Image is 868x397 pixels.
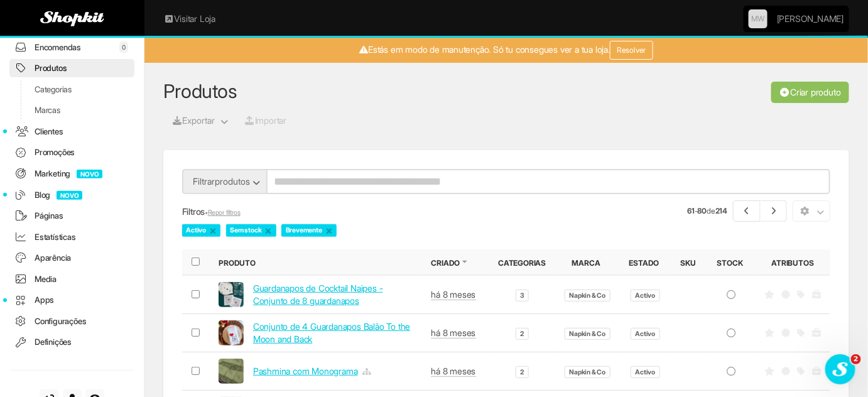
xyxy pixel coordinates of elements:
[631,366,659,378] span: Activo
[431,366,476,377] abbr: 16 jan 2025 às 13:52
[516,290,529,302] span: 3
[253,366,358,376] a: Pashmina com Monograma
[489,249,555,275] th: Categorias
[726,367,737,376] i: Stock inactivo
[9,207,134,225] a: Páginas
[812,329,821,337] i: Revenda / B2B
[182,224,220,237] span: Activo
[565,328,610,340] span: Napkin & Co
[215,176,250,187] span: produtos
[219,282,244,307] img: 8be5da6-123804-img_0920-001.JPG
[9,186,134,204] a: BlogNOVO
[9,333,134,351] a: Definições
[182,207,553,217] h5: Filtros
[782,290,791,299] i: Novidade
[9,143,134,161] a: Promoções
[265,225,273,236] a: ×
[698,206,707,215] strong: 80
[687,206,695,215] strong: 61
[77,170,102,178] span: NOVO
[205,209,240,217] small: •
[782,367,791,376] i: Novidade
[9,249,134,267] a: Aparência
[163,80,237,102] a: Produtos
[572,258,604,268] button: Marca
[219,359,244,384] img: ba4f3c5-134852-img_0636-002.JPG
[219,320,244,345] img: 5b37566-091532-img_0775-001.JPG
[281,224,336,237] span: Brevemente
[715,206,727,215] strong: 214
[243,114,287,128] a: Importar
[726,329,737,337] i: Stock inactivo
[9,80,134,99] a: Categorias
[812,367,821,376] i: Revenda / B2B
[163,13,215,25] a: Visitar Loja
[219,258,258,268] button: Produto
[771,82,849,103] a: Criar produto
[9,270,134,288] a: Media
[119,41,128,53] span: 0
[782,329,791,337] i: Novidade
[765,367,775,376] i: Destaque
[253,283,383,306] a: Guardanapos de Cocktail Naipes - Conjunto de 8 guardanapos
[687,205,727,216] small: - de
[431,258,463,268] button: Criado
[765,290,775,299] i: Destaque
[182,169,267,194] button: Filtrarprodutos
[631,328,659,340] span: Activo
[726,290,737,299] i: Stock inactivo
[798,290,805,299] i: Promoção
[325,225,333,236] a: ×
[208,209,241,217] a: Repor filtros
[9,38,134,57] a: Encomendas0
[777,6,844,31] a: [PERSON_NAME]
[9,312,134,330] a: Configurações
[362,368,371,376] i: Produto tem variantes
[516,328,528,340] span: 2
[431,289,476,300] abbr: 28 jan 2025 às 12:41
[756,249,830,275] th: Atributos
[851,354,861,364] span: 2
[565,366,610,378] span: Napkin & Co
[9,291,134,309] a: Apps
[9,59,134,77] a: Produtos
[9,228,134,246] a: Estatísticas
[765,329,775,337] i: Destaque
[631,290,659,302] span: Activo
[761,200,788,222] a: Próximo
[9,122,134,141] a: Clientes
[798,329,805,337] i: Promoção
[717,258,746,268] button: Stock
[253,321,410,344] a: Conjunto de 4 Guardanapos Balão To the Moon and Back
[57,191,82,200] span: NOVO
[431,327,476,339] abbr: 21 jan 2025 às 09:16
[812,290,821,299] i: Revenda / B2B
[9,101,134,119] a: Marcas
[825,354,855,384] iframe: Intercom live chat
[226,224,276,237] span: Sem stock
[209,225,217,236] a: ×
[629,258,662,268] button: Estado
[40,11,104,26] img: Shopkit
[749,9,768,28] a: MW
[163,110,216,131] button: Exportar
[516,366,528,378] span: 2
[798,367,805,376] i: Promoção
[565,290,610,302] span: Napkin & Co
[680,258,698,268] button: SKU
[9,165,134,183] a: MarketingNOVO
[157,41,855,60] div: Estás em modo de manutenção. Só tu consegues ver a tua loja.
[733,200,761,222] a: Anterior
[610,41,653,60] a: Resolver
